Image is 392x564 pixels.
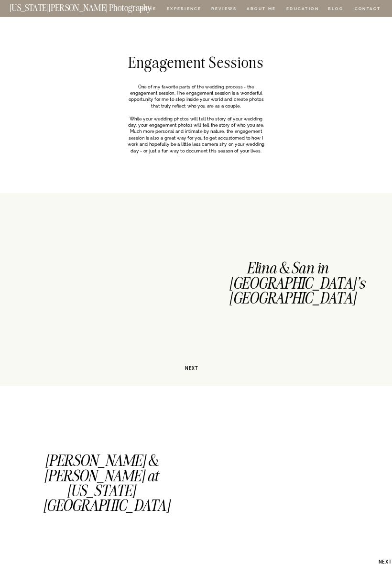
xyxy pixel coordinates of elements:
p: NEXT [165,366,198,372]
a: REVIEWS [211,7,236,12]
h1: [PERSON_NAME] & [PERSON_NAME] at [US_STATE][GEOGRAPHIC_DATA] [43,454,160,497]
a: BLOG [328,7,344,12]
a: Experience [167,7,201,12]
a: HOME [139,7,157,12]
a: [US_STATE][PERSON_NAME] Photography [10,3,174,9]
h1: Elina & San in [GEOGRAPHIC_DATA]'s [GEOGRAPHIC_DATA] [229,260,346,304]
h1: Engagement Sessions [124,55,268,69]
a: EDUCATION [285,7,320,12]
a: CONTACT [354,5,381,12]
p: One of my favorite parts of the wedding process - the engagement session. The engagement session ... [126,84,266,155]
a: ABOUT ME [247,7,276,12]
